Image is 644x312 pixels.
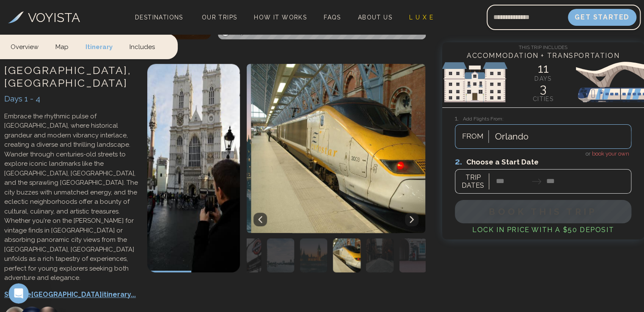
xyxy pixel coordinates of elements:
[4,64,139,89] h3: [GEOGRAPHIC_DATA] , [GEOGRAPHIC_DATA]
[198,11,241,23] a: Our Trips
[366,238,394,272] img: Accommodation photo
[320,11,344,23] a: FAQs
[399,238,427,272] img: Accommodation photo
[4,93,139,105] div: Days 1 - 4
[250,11,310,23] a: How It Works
[28,8,80,27] h3: VOYISTA
[455,149,631,158] h4: or
[8,11,24,23] img: Voyista Logo
[77,34,121,59] a: Itinerary
[202,14,237,21] span: Our Trips
[47,34,77,59] a: Map
[234,238,261,272] img: Accommodation photo
[487,7,568,27] input: Email address
[409,14,433,21] span: L U X E
[8,8,80,27] a: VOYISTA
[121,34,163,59] a: Includes
[455,115,463,122] span: 1.
[4,112,139,283] p: Embrace the rhythmic pulse of [GEOGRAPHIC_DATA], where historical grandeur and modern vibrancy in...
[358,14,392,21] span: About Us
[254,14,307,21] span: How It Works
[442,42,644,51] h4: This Trip Includes
[132,11,187,36] span: Destinations
[455,200,631,223] button: Book This Trip
[324,14,341,21] span: FAQs
[267,238,294,272] img: Accommodation photo
[592,151,629,157] span: book your own
[300,238,327,272] img: Accommodation photo
[333,238,361,272] img: Accommodation photo
[442,51,644,61] h4: Accommodation + Transportation
[355,11,396,23] a: About Us
[568,9,636,26] button: Get Started
[4,290,139,300] p: See the [GEOGRAPHIC_DATA] itinerary...
[11,34,47,59] a: Overview
[406,11,437,23] a: L U X E
[489,206,597,217] span: Book This Trip
[455,114,631,123] h3: Add Flights From:
[251,64,436,233] img: City of London
[457,131,488,142] span: FROM
[8,283,29,304] iframe: Intercom live chat
[442,57,644,107] img: European Sights
[455,225,631,235] h4: Lock in Price with a $50 deposit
